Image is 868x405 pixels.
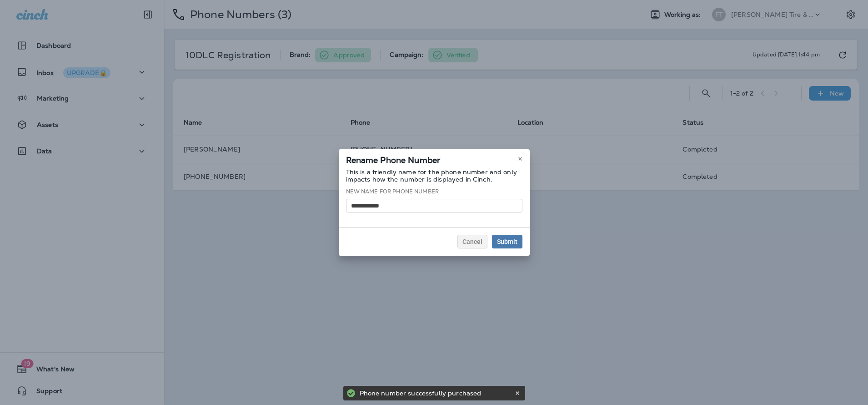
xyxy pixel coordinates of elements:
label: New name for phone number [346,188,439,195]
span: Submit [497,238,517,245]
div: Rename Phone Number [339,149,530,168]
button: Cancel [457,235,487,248]
span: Cancel [462,238,482,245]
p: This is a friendly name for the phone number and only impacts how the number is displayed in Cinch. [346,168,522,183]
div: Phone number successfully purchased [360,386,512,400]
button: Submit [492,235,522,248]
